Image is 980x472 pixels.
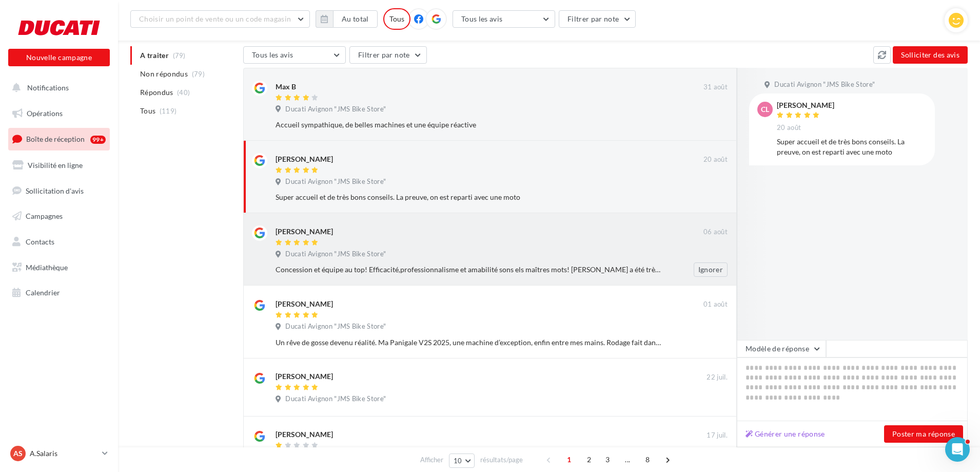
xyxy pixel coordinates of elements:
[276,192,661,202] div: Super accueil et de très bons conseils. La preuve, on est reparti avec une moto
[316,10,378,28] button: Au total
[703,83,728,92] span: 31 août
[90,136,106,144] div: 99+
[6,155,112,176] a: Visibilité en ligne
[6,128,112,150] a: Boîte de réception99+
[703,155,728,164] span: 20 août
[30,448,98,459] p: A.Salaris
[27,109,63,118] span: Opérations
[453,10,555,28] button: Tous les avis
[276,120,661,130] div: Accueil sympathique, de belles machines et une équipe réactive
[777,123,801,133] span: 20 août
[276,429,333,440] div: [PERSON_NAME]
[454,457,462,465] span: 10
[707,373,728,382] span: 22 juil.
[561,451,577,468] span: 1
[140,106,155,116] span: Tous
[26,237,54,246] span: Contacts
[420,455,443,465] span: Afficher
[26,263,68,272] span: Médiathèque
[285,322,386,331] span: Ducati Avignon "JMS Bike Store"
[276,82,296,92] div: Max B
[884,425,963,443] button: Poster ma réponse
[581,451,597,468] span: 2
[703,300,728,309] span: 01 août
[777,102,834,109] div: [PERSON_NAME]
[285,394,386,404] span: Ducati Avignon "JMS Bike Store"
[893,46,968,64] button: Solliciter des avis
[707,431,728,440] span: 17 juil.
[449,454,475,468] button: 10
[285,177,386,186] span: Ducati Avignon "JMS Bike Store"
[945,437,970,462] iframe: Intercom live chat
[741,428,829,440] button: Générer une réponse
[140,87,173,98] span: Répondus
[6,103,112,124] a: Opérations
[130,10,310,28] button: Choisir un point de vente ou un code magasin
[333,10,378,28] button: Au total
[276,337,661,348] div: Un rêve de gosse devenu réalité. Ma Panigale V2S 2025, une machine d’exception, enfin entre mes m...
[276,371,333,382] div: [PERSON_NAME]
[6,205,112,227] a: Campagnes
[26,288,60,297] span: Calendrier
[639,451,656,468] span: 8
[774,80,875,89] span: Ducati Avignon "JMS Bike Store"
[276,154,333,164] div: [PERSON_NAME]
[8,444,110,463] a: AS A.Salaris
[13,448,23,459] span: AS
[694,262,728,277] button: Ignorer
[6,282,112,304] a: Calendrier
[276,226,333,237] div: [PERSON_NAME]
[6,231,112,253] a: Contacts
[285,250,386,259] span: Ducati Avignon "JMS Bike Store"
[599,451,616,468] span: 3
[619,451,636,468] span: ...
[252,50,293,59] span: Tous les avis
[26,212,63,220] span: Campagnes
[160,107,177,115] span: (119)
[177,88,190,97] span: (40)
[139,14,291,23] span: Choisir un point de vente ou un code magasin
[480,455,523,465] span: résultats/page
[6,257,112,278] a: Médiathèque
[761,104,769,115] span: CL
[276,299,333,309] div: [PERSON_NAME]
[6,180,112,202] a: Sollicitation d'avis
[276,265,661,275] div: Concession et équipe au top! Efficacité,professionnalisme et amabilité sons els maîtres mots! [PE...
[737,340,826,357] button: Modèle de réponse
[285,105,386,114] span: Ducati Avignon "JMS Bike Store"
[192,70,205,78] span: (79)
[26,186,84,195] span: Sollicitation d'avis
[6,77,108,99] button: Notifications
[27,83,69,92] span: Notifications
[777,137,927,157] div: Super accueil et de très bons conseils. La preuve, on est reparti avec une moto
[703,228,728,237] span: 06 août
[26,135,85,143] span: Boîte de réception
[28,161,83,169] span: Visibilité en ligne
[8,49,110,66] button: Nouvelle campagne
[349,46,427,64] button: Filtrer par note
[461,14,503,23] span: Tous les avis
[383,8,410,30] div: Tous
[243,46,346,64] button: Tous les avis
[559,10,636,28] button: Filtrer par note
[140,69,188,79] span: Non répondus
